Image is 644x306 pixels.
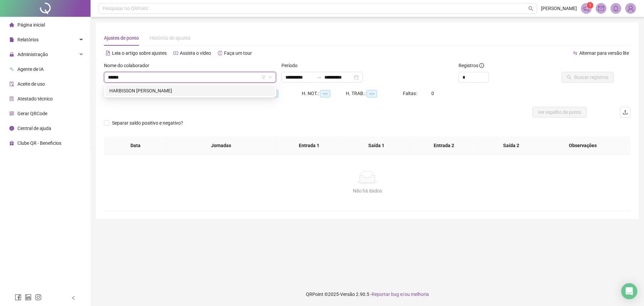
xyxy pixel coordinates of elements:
span: Atestado técnico [17,96,53,101]
th: Saída 2 [478,136,545,155]
span: Observações [545,142,620,149]
span: upload [623,110,628,115]
th: Data [104,136,167,155]
div: HARBISSON [PERSON_NAME] [109,87,271,94]
span: Central de ajuda [17,126,51,131]
span: youtube [173,51,178,55]
span: --:-- [367,90,377,97]
button: Ver espelho de ponto [532,107,587,118]
span: notification [583,5,589,11]
div: HE 3: [258,90,302,97]
span: bell [613,5,619,11]
span: info-circle [9,126,14,131]
th: Saída 1 [343,136,410,155]
span: facebook [15,294,21,301]
sup: 1 [587,2,593,9]
img: 77055 [626,3,636,13]
span: solution [9,96,14,101]
span: info-circle [479,63,484,68]
span: --:-- [320,90,330,97]
span: to [316,75,322,80]
span: [PERSON_NAME] [541,5,577,12]
div: H. TRAB.: [346,90,403,97]
span: Gerar QRCode [17,111,47,116]
span: Clube QR - Beneficios [17,140,61,146]
span: left [71,296,76,300]
span: Leia o artigo sobre ajustes [112,50,167,56]
span: down [268,75,272,79]
div: Open Intercom Messenger [621,283,637,299]
span: file-text [106,51,110,55]
span: swap-right [316,75,322,80]
span: Ajustes de ponto [104,35,139,41]
div: H. NOT.: [302,90,346,97]
th: Entrada 1 [275,136,343,155]
span: instagram [35,294,42,301]
span: Versão [340,292,355,297]
span: Faça um tour [224,50,252,56]
span: swap [573,51,578,55]
div: Não há dados [112,187,623,194]
span: Aceite de uso [17,81,45,87]
span: search [528,6,533,11]
span: qrcode [9,111,14,116]
span: Registros [459,62,484,69]
span: Reportar bug e/ou melhoria [372,292,429,297]
span: file [9,37,14,42]
span: home [9,23,14,27]
span: 0 [431,91,434,96]
span: 1 [589,3,591,8]
span: history [218,51,222,55]
span: mail [598,5,604,11]
th: Observações [540,136,626,155]
span: Faltas: [403,91,418,96]
span: gift [9,141,14,145]
span: Agente de IA [17,67,44,72]
label: Período [281,62,302,69]
label: Nome do colaborador [104,62,154,69]
span: filter [262,75,266,79]
span: audit [9,82,14,86]
th: Jornadas [167,136,275,155]
th: Entrada 2 [410,136,478,155]
span: Histórico de ajustes [150,35,191,41]
span: Relatórios [17,37,39,42]
footer: QRPoint © 2025 - 2.90.5 - [91,282,644,306]
span: Separar saldo positivo e negativo? [109,119,186,127]
span: Alternar para versão lite [579,50,629,56]
span: lock [9,52,14,57]
button: Buscar registros [561,72,614,83]
span: Página inicial [17,22,45,28]
span: Administração [17,52,48,57]
span: Assista o vídeo [180,50,211,56]
div: HARBISSON ADOLFO VIANA DE ALENCAR [105,85,275,96]
span: linkedin [25,294,32,301]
